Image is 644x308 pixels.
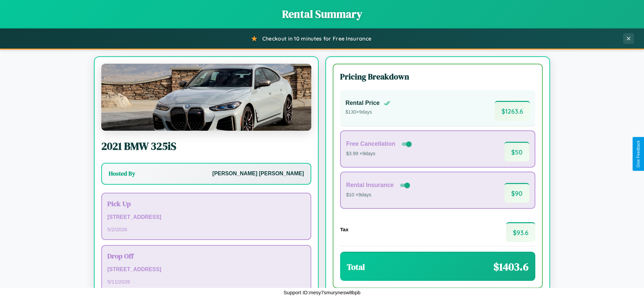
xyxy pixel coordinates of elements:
[493,259,529,274] span: $ 1403.6
[346,182,394,189] h4: Rental Insurance
[504,142,529,162] span: $ 50
[347,261,365,272] h3: Total
[506,222,535,242] span: $ 93.6
[504,183,529,203] span: $ 90
[340,227,348,232] h4: Tax
[107,251,305,261] h3: Drop Off
[107,225,305,234] p: 5 / 2 / 2026
[340,71,535,82] h3: Pricing Breakdown
[212,169,304,179] p: [PERSON_NAME] [PERSON_NAME]
[346,191,411,199] p: $10 × 9 days
[262,35,371,42] span: Checkout in 10 minutes for Free Insurance
[107,212,305,222] p: [STREET_ADDRESS]
[7,7,637,21] h1: Rental Summary
[636,140,641,168] div: Give Feedback
[346,140,395,147] h4: Free Cancellation
[346,149,413,158] p: $3.99 × 9 days
[107,265,305,274] p: [STREET_ADDRESS]
[283,288,360,297] p: Support ID: mesy7smurynesw8bpb
[345,108,390,117] p: $ 130 × 9 days
[107,199,305,208] h3: Pick Up
[495,101,530,121] span: $ 1263.6
[345,100,380,107] h4: Rental Price
[101,64,311,131] img: BMW 325iS
[101,139,311,153] h2: 2021 BMW 325iS
[109,170,135,178] h3: Hosted By
[107,277,305,286] p: 5 / 11 / 2026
